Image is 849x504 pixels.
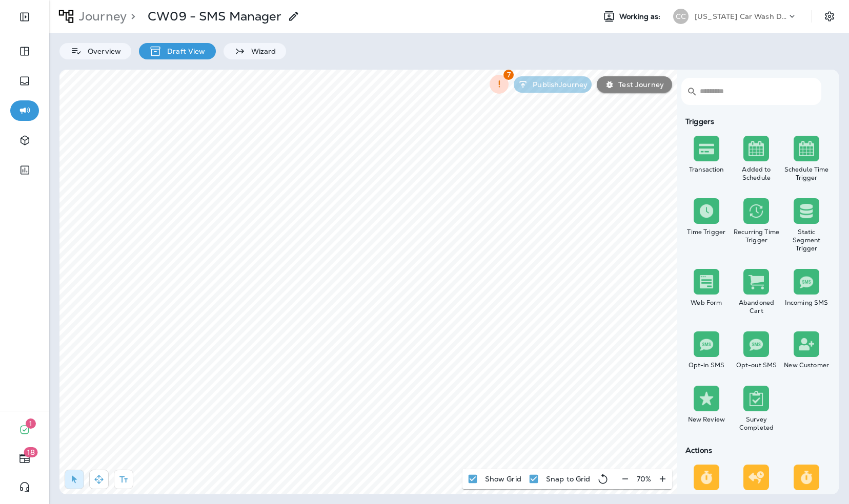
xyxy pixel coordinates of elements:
button: 18 [10,448,39,469]
p: [US_STATE] Car Wash DBA Zoom Car Wash [695,12,787,20]
div: Abandoned Cart [734,299,780,315]
span: 7 [503,70,514,80]
div: Actions [681,446,832,454]
div: Time Trigger [683,228,730,236]
div: Triggers [681,117,832,125]
div: Schedule Time Trigger [783,165,830,182]
div: Opt-out SMS [734,361,780,369]
div: Survey Completed [734,415,780,432]
p: Wizard [246,47,276,55]
p: CW09 - SMS Manager [148,9,281,24]
button: Expand Sidebar [10,7,39,27]
div: Static Segment Trigger [783,228,830,253]
div: Recurring Time Trigger [734,228,780,244]
div: Incoming SMS [783,299,830,307]
p: Test Journey [614,80,664,89]
p: Snap to Grid [546,475,591,483]
p: Overview [83,47,121,55]
div: CC [673,9,689,24]
div: Opt-in SMS [683,361,730,369]
button: Settings [820,7,839,26]
p: Draft View [162,47,205,55]
span: 18 [24,447,38,457]
p: > [127,9,135,24]
button: 1 [10,419,39,440]
button: Test Journey [597,76,672,93]
p: Journey [75,9,127,24]
div: Added to Schedule [734,165,780,182]
div: Transaction [683,165,730,174]
div: Web Form [683,299,730,307]
div: New Customer [783,361,830,369]
p: Show Grid [485,475,521,483]
p: 70 % [637,475,651,483]
span: 1 [26,418,36,429]
div: New Review [683,415,730,424]
span: Working as: [619,12,663,21]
